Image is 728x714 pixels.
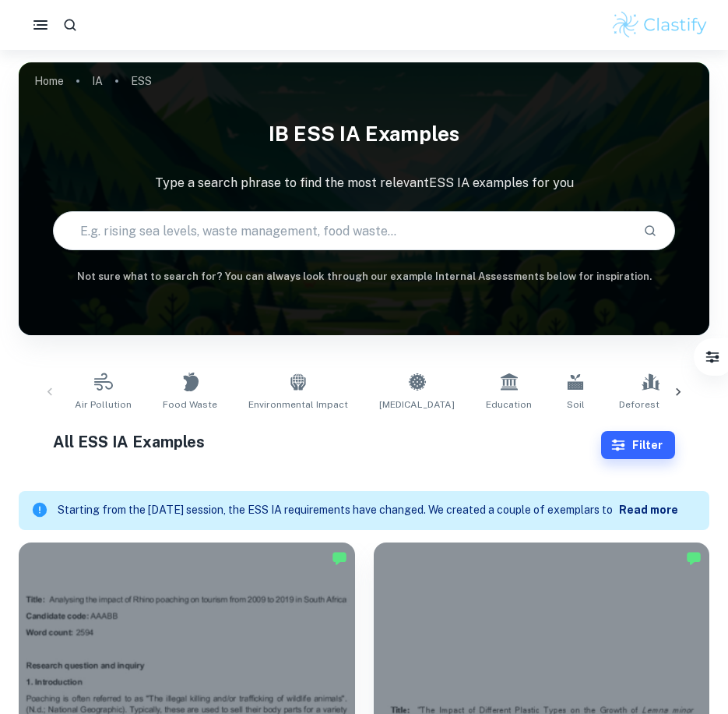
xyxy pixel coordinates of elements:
[637,217,663,244] button: Search
[567,398,585,412] span: Soil
[610,9,709,41] img: Clastify logo
[53,430,600,454] h1: All ESS IA Examples
[92,70,103,92] a: IA
[163,398,217,412] span: Food Waste
[54,209,630,253] input: E.g. rising sea levels, waste management, food waste...
[619,398,683,412] span: Deforestation
[619,504,678,516] b: Read more
[601,431,675,459] button: Filter
[58,502,619,519] p: Starting from the [DATE] session, the ESS IA requirements have changed. We created a couple of ex...
[332,550,347,566] img: Marked
[19,112,709,155] h1: IB ESS IA examples
[131,72,152,90] p: ESS
[379,398,455,412] span: [MEDICAL_DATA]
[19,174,709,193] p: Type a search phrase to find the most relevant ESS IA examples for you
[486,398,532,412] span: Education
[75,398,132,412] span: Air Pollution
[248,398,348,412] span: Environmental Impact
[34,70,64,92] a: Home
[19,269,709,285] h6: Not sure what to search for? You can always look through our example Internal Assessments below f...
[686,550,702,566] img: Marked
[697,341,728,373] button: Filter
